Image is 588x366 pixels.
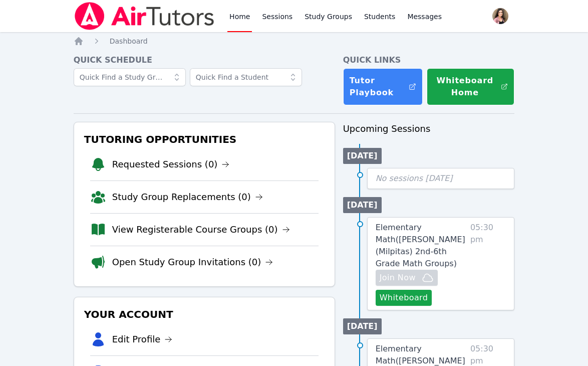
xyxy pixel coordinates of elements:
input: Quick Find a Study Group [74,68,186,86]
input: Quick Find a Student [190,68,302,86]
a: Tutor Playbook [343,68,423,105]
button: Whiteboard Home [427,68,514,105]
h4: Quick Schedule [74,54,335,66]
button: Join Now [376,270,438,286]
span: 05:30 pm [470,222,506,306]
a: Edit Profile [112,332,173,346]
a: View Registerable Course Groups (0) [112,223,290,237]
h4: Quick Links [343,54,515,66]
a: Requested Sessions (0) [112,157,230,171]
li: [DATE] [343,318,382,334]
li: [DATE] [343,197,382,213]
span: Dashboard [110,37,148,45]
span: No sessions [DATE] [376,173,453,183]
a: Dashboard [110,36,148,46]
a: Study Group Replacements (0) [112,190,263,204]
img: Air Tutors [74,2,215,30]
h3: Upcoming Sessions [343,122,515,136]
a: Open Study Group Invitations (0) [112,255,273,269]
h3: Tutoring Opportunities [82,130,327,148]
li: [DATE] [343,148,382,164]
h3: Your Account [82,305,327,323]
span: Elementary Math ( [PERSON_NAME] (Milpitas) 2nd-6th Grade Math Groups ) [376,223,465,268]
nav: Breadcrumb [74,36,515,46]
span: Messages [407,12,442,22]
a: Elementary Math([PERSON_NAME] (Milpitas) 2nd-6th Grade Math Groups) [376,222,466,270]
span: Join Now [380,272,416,284]
button: Whiteboard [376,290,432,306]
